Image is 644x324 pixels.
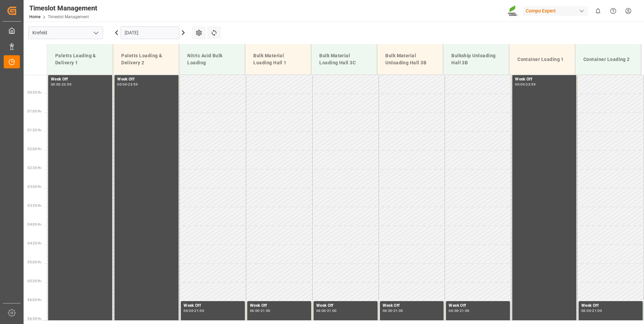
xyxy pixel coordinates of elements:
div: - [392,309,393,312]
div: Week Off [316,302,375,309]
span: 06:00 Hr [28,298,41,302]
span: 04:00 Hr [28,223,41,226]
div: 23:59 [526,83,536,86]
span: 05:30 Hr [28,279,41,283]
div: Bulk Material Unloading Hall 3B [383,50,438,69]
div: Week Off [184,302,242,309]
span: 05:00 Hr [28,260,41,264]
span: 06:30 Hr [28,317,41,321]
div: - [193,309,194,312]
div: 06:00 [316,309,326,312]
div: 21:00 [261,309,270,312]
div: Bulk Material Loading Hall 1 [251,50,305,69]
div: Nitric Acid Bulk Loading [185,50,239,69]
div: Week Off [51,76,109,83]
div: 00:00 [117,83,127,86]
div: Compo Expert [523,6,588,16]
div: Bulk Material Loading Hall 3C [317,50,372,69]
input: Type to search/select [28,26,103,39]
div: Paletts Loading & Delivery 1 [53,50,107,69]
div: 06:00 [449,309,458,312]
div: - [127,83,128,86]
a: Home [29,14,40,19]
div: Week Off [449,302,507,309]
div: 06:00 [184,309,193,312]
span: 03:30 Hr [28,204,41,207]
div: Week Off [581,302,640,309]
div: Week Off [250,302,309,309]
div: Container Loading 2 [581,53,636,66]
div: 21:00 [592,309,602,312]
div: - [61,83,62,86]
span: 01:00 Hr [28,109,41,113]
div: 21:00 [393,309,403,312]
span: 04:30 Hr [28,241,41,245]
div: - [591,309,592,312]
div: - [326,309,327,312]
div: Week Off [117,76,176,83]
div: 06:00 [383,309,392,312]
div: 21:00 [327,309,337,312]
div: 06:00 [581,309,591,312]
div: 00:00 [51,83,61,86]
button: Help Center [606,3,621,19]
span: 01:30 Hr [28,128,41,132]
span: 02:30 Hr [28,166,41,170]
button: show 0 new notifications [590,3,606,19]
div: 21:00 [194,309,204,312]
input: DD-MM-YYYY [121,26,179,39]
button: Compo Expert [523,4,590,17]
div: 21:00 [460,309,470,312]
div: 00:00 [515,83,525,86]
div: 23:59 [62,83,71,86]
div: Container Loading 1 [515,53,570,66]
div: - [458,309,459,312]
div: Bulkship Unloading Hall 3B [449,50,504,69]
span: 02:00 Hr [28,147,41,151]
div: Paletts Loading & Delivery 2 [119,50,173,69]
span: 00:30 Hr [28,91,41,94]
button: open menu [91,28,101,38]
span: 03:00 Hr [28,185,41,189]
div: 23:59 [128,83,138,86]
img: Screenshot%202023-09-29%20at%2010.02.21.png_1712312052.png [508,5,518,17]
div: - [260,309,261,312]
div: Week Off [515,76,574,83]
div: 06:00 [250,309,260,312]
div: - [525,83,526,86]
div: Timeslot Management [29,3,97,13]
div: Week Off [383,302,441,309]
